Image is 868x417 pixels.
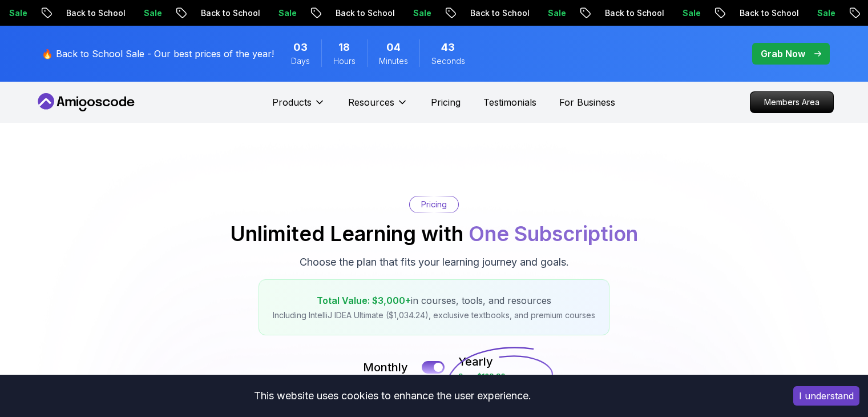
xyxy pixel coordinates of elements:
p: Pricing [421,199,447,210]
p: Monthly [363,359,408,375]
p: Including IntelliJ IDEA Ultimate ($1,034.24), exclusive textbooks, and premium courses [273,310,595,321]
p: Products [272,95,312,109]
p: Sale [404,7,441,19]
span: 43 Seconds [441,39,455,55]
a: Pricing [431,95,461,109]
p: Back to School [326,7,404,19]
span: Seconds [431,55,465,67]
p: Members Area [750,92,833,113]
p: Sale [808,7,845,19]
p: Sale [673,7,710,19]
a: Members Area [750,91,834,113]
p: Back to School [596,7,673,19]
a: Testimonials [483,95,536,109]
div: This website uses cookies to enhance the user experience. [9,383,776,408]
span: 3 Days [293,39,308,55]
p: 🔥 Back to School Sale - Our best prices of the year! [42,47,274,61]
span: Days [291,55,310,67]
h2: Unlimited Learning with [230,222,638,245]
p: Back to School [192,7,269,19]
button: Resources [348,95,408,118]
button: Accept cookies [793,386,859,406]
p: Sale [135,7,171,19]
p: Resources [348,95,394,109]
p: in courses, tools, and resources [273,294,595,307]
p: Back to School [730,7,808,19]
a: For Business [559,95,615,109]
span: 18 Hours [338,39,350,55]
button: Products [272,95,325,118]
span: Hours [333,55,356,67]
p: Choose the plan that fits your learning journey and goals. [300,254,569,270]
span: 4 Minutes [386,39,401,55]
p: Sale [539,7,575,19]
span: One Subscription [469,221,638,246]
span: Total Value: $3,000+ [317,295,411,306]
span: Minutes [379,55,408,67]
p: Back to School [461,7,539,19]
p: Grab Now [761,47,805,61]
p: Sale [269,7,306,19]
p: Back to School [57,7,135,19]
